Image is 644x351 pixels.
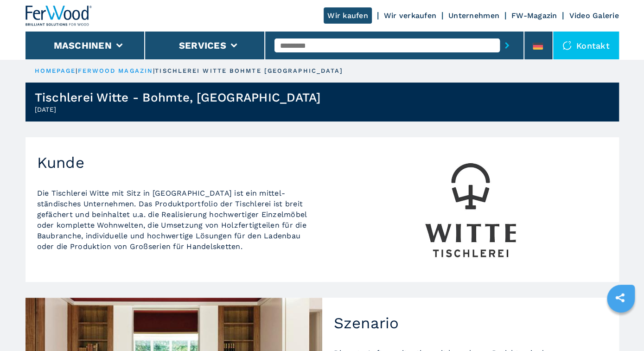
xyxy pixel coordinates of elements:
[26,6,92,26] img: Ferwood
[511,11,557,20] a: FW-Magazin
[384,11,436,20] a: Wir verkaufen
[37,188,311,252] p: Die Tischlerei Witte mit Sitz in [GEOGRAPHIC_DATA] ist ein mittel­ständisches Unternehmen. Das Pr...
[37,153,311,172] h2: Kunde
[334,314,607,332] h2: Szenario
[569,11,618,20] a: Video Galerie
[153,67,155,74] span: |
[448,11,499,20] a: Unternehmen
[608,286,631,309] a: sharethis
[76,67,77,74] span: |
[324,7,372,24] a: Wir kaufen
[155,67,343,75] p: tischlerei witte bohmte [GEOGRAPHIC_DATA]
[562,41,572,50] img: Kontakt
[35,90,321,105] h1: Tischlerei Witte - Bohmte, [GEOGRAPHIC_DATA]
[35,105,321,114] h2: [DATE]
[322,137,619,282] img: Kunde
[553,32,619,59] div: Kontakt
[54,40,112,51] button: Maschinen
[605,309,637,344] iframe: Chat
[179,40,226,51] button: Services
[78,67,153,74] a: ferwood magazin
[35,67,76,74] a: HOMEPAGE
[500,35,514,56] button: submit-button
